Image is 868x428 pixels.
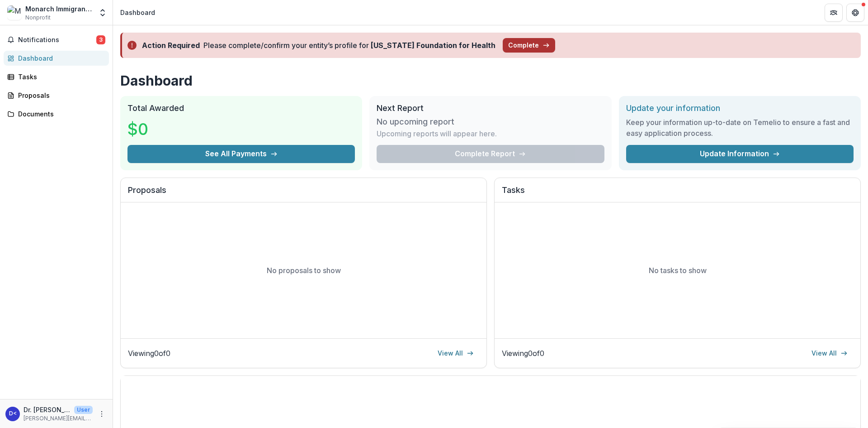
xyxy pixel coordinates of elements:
[806,346,853,361] a: View All
[18,53,102,63] div: Dashboard
[377,117,454,127] h3: No upcoming report
[128,185,479,202] h2: Proposals
[127,145,355,163] button: See All Payments
[25,4,93,14] div: Monarch Immigrant Services
[825,4,843,22] button: Partners
[18,109,102,119] div: Documents
[18,91,102,100] div: Proposals
[96,4,109,22] button: Open entity switcher
[24,414,93,423] p: [PERSON_NAME][EMAIL_ADDRESS][PERSON_NAME][DOMAIN_NAME]
[4,88,109,103] a: Proposals
[96,35,105,44] span: 3
[377,103,604,113] h2: Next Report
[4,33,109,47] button: Notifications3
[4,69,109,84] a: Tasks
[432,346,479,361] a: View All
[502,348,544,359] p: Viewing 0 of 0
[626,145,854,163] a: Update Information
[127,117,195,141] h3: $0
[846,4,864,22] button: Get Help
[96,409,107,419] button: More
[25,14,51,22] span: Nonprofit
[203,40,495,51] div: Please complete/confirm your entity’s profile for
[142,40,200,51] div: Action Required
[503,38,555,53] button: Complete
[4,51,109,66] a: Dashboard
[127,103,355,113] h2: Total Awarded
[649,265,707,276] p: No tasks to show
[626,103,854,113] h2: Update your information
[7,5,22,20] img: Monarch Immigrant Services
[120,8,155,17] div: Dashboard
[128,348,170,359] p: Viewing 0 of 0
[267,265,341,276] p: No proposals to show
[24,405,71,414] p: Dr. [PERSON_NAME] <[PERSON_NAME][EMAIL_ADDRESS][PERSON_NAME][DOMAIN_NAME]>
[18,72,102,82] div: Tasks
[4,106,109,121] a: Documents
[377,128,497,139] p: Upcoming reports will appear here.
[9,411,17,417] div: Dr. Jason Baker <jason.baker@bilingualstl.org>
[117,6,159,19] nav: breadcrumb
[371,41,495,50] strong: [US_STATE] Foundation for Health
[626,117,854,139] h3: Keep your information up-to-date on Temelio to ensure a fast and easy application process.
[120,72,861,89] h1: Dashboard
[74,406,93,414] p: User
[18,36,96,44] span: Notifications
[502,185,853,202] h2: Tasks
